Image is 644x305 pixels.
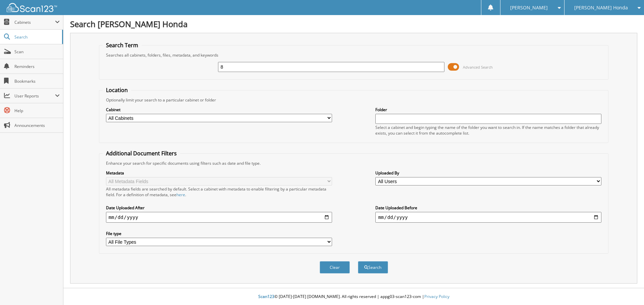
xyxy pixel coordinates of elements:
label: Uploaded By [375,170,601,176]
span: Cabinets [14,19,55,25]
span: Announcements [14,123,60,128]
input: start [106,212,332,223]
legend: Location [103,86,131,94]
div: Select a cabinet and begin typing the name of the folder you want to search in. If the name match... [375,125,601,136]
button: Clear [320,261,350,274]
div: Searches all cabinets, folders, files, metadata, and keywords [103,52,605,58]
span: User Reports [14,93,55,99]
span: Search [14,34,59,40]
span: Bookmarks [14,78,60,84]
h1: Search [PERSON_NAME] Honda [70,18,637,29]
a: Privacy Policy [424,294,449,299]
span: Advanced Search [463,65,493,70]
label: Metadata [106,170,332,176]
a: here [176,192,185,198]
legend: Search Term [103,42,142,49]
label: Folder [375,107,601,112]
div: All metadata fields are searched by default. Select a cabinet with metadata to enable filtering b... [106,186,332,198]
span: Scan [14,49,60,55]
label: Cabinet [106,107,332,112]
img: scan123-logo-white.svg [7,3,57,12]
legend: Additional Document Filters [103,150,180,157]
input: end [375,212,601,223]
span: Reminders [14,64,60,69]
div: Enhance your search for specific documents using filters such as date and file type. [103,160,605,166]
label: Date Uploaded Before [375,205,601,211]
span: [PERSON_NAME] [510,6,548,10]
span: Scan123 [258,294,274,299]
label: File type [106,231,332,236]
div: Optionally limit your search to a particular cabinet or folder [103,97,605,103]
button: Search [358,261,388,274]
span: Help [14,108,60,113]
span: [PERSON_NAME] Honda [574,6,628,10]
div: © [DATE]-[DATE] [DOMAIN_NAME]. All rights reserved | appg03-scan123-com | [63,289,644,305]
label: Date Uploaded After [106,205,332,211]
